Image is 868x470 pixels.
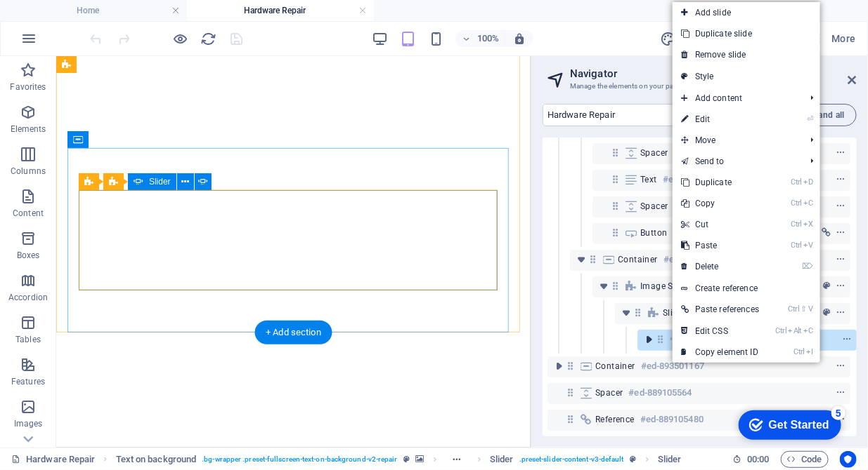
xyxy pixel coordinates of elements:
span: Text [640,174,657,185]
i: Ctrl [789,304,800,314]
button: preset [820,304,834,321]
i: Ctrl [794,347,805,356]
i: Ctrl [776,326,787,335]
p: Elements [11,123,46,135]
button: More [806,27,862,50]
span: More [812,32,856,46]
div: 5 [104,3,118,17]
span: 00 00 [747,451,769,468]
h2: Navigator [570,67,857,80]
span: Click to select. Double-click to edit [116,451,197,468]
h6: #ed-889428157 [663,171,726,188]
h6: #ed-889105480 [640,411,704,428]
span: Spacer [595,387,623,398]
i: D [803,177,813,187]
p: Images [14,418,43,429]
span: Image Slider [640,281,691,292]
a: CtrlVPaste [673,235,767,256]
p: Boxes [17,250,40,261]
a: Style [673,66,820,87]
i: X [803,220,813,229]
button: toggle-expand [618,304,635,321]
i: Alt [789,326,803,335]
button: reload [200,30,217,47]
button: context-menu [834,145,848,161]
button: toggle-expand [595,278,612,295]
button: toggle-expand [640,331,657,348]
a: CtrlDDuplicate [673,172,767,193]
a: Click to cancel selection. Double-click to open Pages [11,451,96,468]
i: Reload page [201,31,217,47]
span: Container [618,254,658,265]
i: ⌦ [802,262,813,271]
span: Click to select. Double-click to edit [490,451,514,468]
button: context-menu [834,224,848,241]
i: Design (Ctrl+Alt+Y) [660,31,676,47]
a: Send to [673,151,799,172]
h4: Hardware Repair [187,3,374,18]
i: ⇧ [801,304,808,314]
a: Ctrl⇧VPaste references [673,299,767,320]
h6: 100% [477,30,499,47]
p: Features [11,376,45,387]
p: Columns [11,166,46,177]
span: Container [595,361,635,372]
i: Ctrl [791,199,803,208]
button: context-menu [834,278,848,295]
button: toggle-expand [573,251,590,268]
button: preset [820,278,834,295]
div: Get Started [41,15,102,28]
span: Click to select. Double-click to edit [658,451,682,468]
p: Content [13,208,44,219]
a: Duplicate slide [673,23,820,44]
i: This element contains a background [415,455,424,463]
span: Code [787,451,822,468]
span: Move [673,130,799,151]
button: Click here to leave preview mode and continue editing [172,30,189,47]
p: Accordion [8,292,48,303]
i: On resize automatically adjust zoom level to fit chosen device. [513,32,526,45]
i: This element is a customizable preset [630,455,636,463]
h3: Manage the elements on your pages [570,80,829,93]
div: Get Started 5 items remaining, 0% complete [11,7,114,36]
button: design [660,30,677,47]
i: ⏎ [807,114,813,123]
button: context-menu [834,384,848,401]
button: context-menu [834,251,848,268]
button: context-menu [840,331,854,348]
a: CtrlICopy element ID [673,342,767,363]
h6: #ed-893501167 [641,358,704,375]
span: Spacer [640,147,668,159]
button: context-menu [834,198,848,215]
button: Usercentrics [840,451,857,468]
span: . preset-slider-content-v3-default [519,451,624,468]
h6: #ed-889105564 [628,384,692,401]
i: This element is a customizable preset [403,455,410,463]
button: Code [781,451,829,468]
p: Favorites [10,81,46,93]
h6: #ed-893528266 [663,251,727,268]
div: + Add section [254,321,332,344]
span: Reference [595,414,635,425]
a: Remove slide [673,44,820,65]
i: V [803,241,813,250]
a: Add slide [673,2,820,23]
a: ⌦Delete [673,256,767,277]
a: Create reference [673,278,820,299]
i: Ctrl [791,177,803,187]
span: . bg-wrapper .preset-fullscreen-text-on-background-v2-repair [202,451,397,468]
i: C [803,199,813,208]
a: CtrlCCopy [673,193,767,214]
a: CtrlAltCEdit CSS [673,321,767,342]
span: Slider [663,307,685,318]
span: Add content [673,88,799,109]
span: Button [640,227,667,239]
p: Tables [15,334,41,345]
button: Expand all [792,104,857,126]
button: link [820,224,834,241]
button: context-menu [834,358,848,375]
h6: Session time [732,451,770,468]
button: context-menu [834,304,848,321]
i: Ctrl [791,220,803,229]
span: Spacer [640,201,668,212]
